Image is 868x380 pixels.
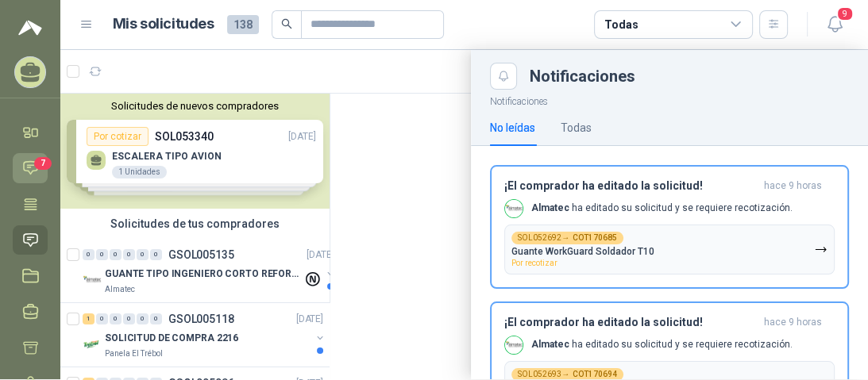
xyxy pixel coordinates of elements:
[504,179,758,193] h3: ¡El comprador ha editado la solicitud!
[531,338,793,351] p: ha editado su solicitud y se requiere recotización.
[573,370,617,378] b: COT170694
[18,18,42,37] img: Logo peakr
[531,339,569,350] b: Almatec
[531,202,793,215] p: ha editado su solicitud y se requiere recotización.
[505,200,523,217] img: Company Logo
[490,63,517,90] button: Close
[604,16,638,33] div: Todas
[561,119,592,136] div: Todas
[820,10,849,39] button: 9
[573,234,617,242] b: COT170685
[113,13,214,36] h1: Mis solicitudes
[227,15,259,34] span: 138
[490,165,849,289] button: ¡El comprador ha editado la solicitud!hace 9 horas Company LogoAlmatec ha editado su solicitud y ...
[281,18,292,29] span: search
[505,336,523,354] img: Company Logo
[764,179,822,193] span: hace 9 horas
[764,316,822,329] span: hace 9 horas
[511,232,623,244] div: SOL052692 →
[471,90,868,109] p: Notificaciones
[490,119,535,136] div: No leídas
[530,68,849,84] div: Notificaciones
[504,316,758,329] h3: ¡El comprador ha editado la solicitud!
[34,157,52,170] span: 7
[511,246,654,257] p: Guante WorkGuard Soldador T10
[504,225,835,274] button: SOL052692→COT170685Guante WorkGuard Soldador T10Por recotizar
[836,6,854,21] span: 9
[531,202,569,213] b: Almatec
[13,153,48,182] a: 7
[511,259,557,267] span: Por recotizar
